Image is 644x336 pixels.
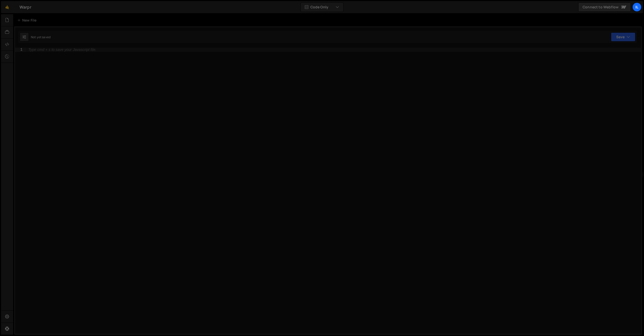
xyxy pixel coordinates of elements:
[15,48,26,52] div: 1
[632,3,641,12] a: Il
[19,4,31,10] div: Warpr
[31,35,51,39] div: Not yet saved
[17,18,38,23] div: New File
[28,48,96,52] div: Type cmd + s to save your Javascript file.
[301,3,343,12] button: Code Only
[611,32,635,42] button: Save
[578,3,631,12] a: Connect to Webflow
[1,1,13,13] a: 🤙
